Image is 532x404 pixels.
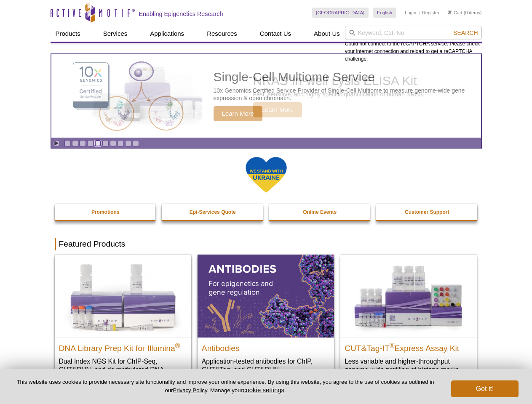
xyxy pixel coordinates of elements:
div: Could not connect to the reCAPTCHA service. Please check your internet connection and reload to g... [345,26,482,63]
a: Privacy Policy [173,387,207,393]
a: Go to slide 8 [118,140,124,146]
a: Products [51,26,86,42]
a: Resources [202,26,242,42]
h2: Featured Products [55,238,478,250]
a: Services [98,26,133,42]
a: Go to slide 6 [102,140,109,146]
a: Customer Support [376,204,478,220]
li: | [419,8,420,18]
a: Promotions [55,204,157,220]
input: Keyword, Cat. No. [345,26,482,40]
button: Got it! [451,380,519,397]
a: Go to slide 3 [80,140,86,146]
a: Login [405,10,416,16]
a: Applications [145,26,189,42]
a: Go to slide 4 [87,140,94,146]
a: English [373,8,396,18]
a: Go to slide 10 [133,140,139,146]
img: DNA Library Prep Kit for Illumina [55,255,191,337]
img: We Stand With Ukraine [245,156,287,194]
sup: ® [390,342,395,349]
span: Search [453,29,478,36]
a: Go to slide 9 [125,140,131,146]
p: Less variable and higher-throughput genome-wide profiling of histone marks​. [345,357,473,374]
strong: Promotions [91,209,120,215]
a: About Us [309,26,345,42]
strong: Epi-Services Quote [190,209,236,215]
a: Online Events [269,204,371,220]
a: Go to slide 1 [64,140,71,146]
a: CUT&Tag-IT® Express Assay Kit CUT&Tag-IT®Express Assay Kit Less variable and higher-throughput ge... [340,255,477,382]
sup: ® [175,342,180,349]
a: Go to slide 7 [110,140,116,146]
a: Register [422,10,439,16]
a: Cart [448,10,462,16]
h2: DNA Library Prep Kit for Illumina [59,340,187,353]
h2: Antibodies [202,340,330,353]
a: [GEOGRAPHIC_DATA] [312,8,369,18]
p: This website uses cookies to provide necessary site functionality and improve your online experie... [13,378,437,394]
button: Search [451,29,480,37]
h2: Enabling Epigenetics Research [139,10,223,18]
button: cookie settings [243,386,284,393]
li: (0 items) [448,8,482,18]
a: Go to slide 2 [72,140,78,146]
a: Go to slide 5 [95,140,101,146]
a: Contact Us [255,26,296,42]
a: Epi-Services Quote [162,204,264,220]
img: Your Cart [448,10,452,14]
h2: CUT&Tag-IT Express Assay Kit [345,340,473,353]
strong: Customer Support [405,209,449,215]
img: All Antibodies [198,255,334,337]
a: All Antibodies Antibodies Application-tested antibodies for ChIP, CUT&Tag, and CUT&RUN. [198,255,334,382]
p: Dual Index NGS Kit for ChIP-Seq, CUT&RUN, and ds methylated DNA assays. [59,357,187,383]
a: DNA Library Prep Kit for Illumina DNA Library Prep Kit for Illumina® Dual Index NGS Kit for ChIP-... [55,255,191,391]
strong: Online Events [303,209,337,215]
p: Application-tested antibodies for ChIP, CUT&Tag, and CUT&RUN. [202,357,330,374]
a: Toggle autoplay [53,140,59,146]
img: CUT&Tag-IT® Express Assay Kit [340,255,477,337]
